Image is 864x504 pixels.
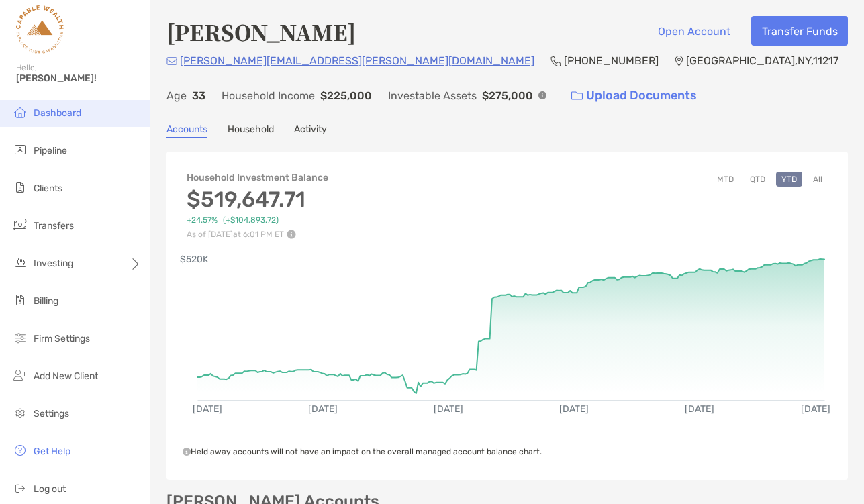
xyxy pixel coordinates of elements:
[685,403,714,415] text: [DATE]
[675,56,683,66] img: Location Icon
[564,52,659,69] p: [PHONE_NUMBER]
[34,408,69,419] span: Settings
[294,123,327,138] a: Activity
[563,81,706,110] a: Upload Documents
[320,87,372,104] p: $225,000
[12,217,28,233] img: transfers icon
[16,5,64,54] img: Zoe Logo
[801,403,830,415] text: [DATE]
[34,333,90,344] span: Firm Settings
[34,295,58,307] span: Billing
[482,87,533,104] p: $275,000
[538,91,546,99] img: Info Icon
[223,215,279,225] span: (+$104,893.72)
[187,215,218,225] span: +24.57%
[12,405,28,421] img: settings icon
[287,230,296,239] img: Performance Info
[34,258,73,269] span: Investing
[550,56,561,66] img: Phone Icon
[187,187,328,212] h3: $519,647.71
[34,145,67,156] span: Pipeline
[559,403,589,415] text: [DATE]
[12,104,28,120] img: dashboard icon
[751,16,848,46] button: Transfer Funds
[776,172,802,187] button: YTD
[183,447,542,456] span: Held away accounts will not have an impact on the overall managed account balance chart.
[166,57,177,65] img: Email Icon
[808,172,828,187] button: All
[180,52,534,69] p: [PERSON_NAME][EMAIL_ADDRESS][PERSON_NAME][DOMAIN_NAME]
[686,52,838,69] p: [GEOGRAPHIC_DATA] , NY , 11217
[712,172,739,187] button: MTD
[12,367,28,383] img: add_new_client icon
[16,72,142,84] span: [PERSON_NAME]!
[12,179,28,195] img: clients icon
[34,483,66,495] span: Log out
[388,87,477,104] p: Investable Assets
[187,230,328,239] p: As of [DATE] at 6:01 PM ET
[34,183,62,194] span: Clients
[34,446,70,457] span: Get Help
[193,403,222,415] text: [DATE]
[228,123,274,138] a: Household
[180,254,209,265] text: $520K
[12,442,28,458] img: get-help icon
[12,480,28,496] img: logout icon
[571,91,583,101] img: button icon
[12,292,28,308] img: billing icon
[12,254,28,270] img: investing icon
[12,330,28,346] img: firm-settings icon
[166,16,356,47] h4: [PERSON_NAME]
[166,123,207,138] a: Accounts
[745,172,771,187] button: QTD
[34,370,98,382] span: Add New Client
[34,107,81,119] span: Dashboard
[192,87,205,104] p: 33
[222,87,315,104] p: Household Income
[187,172,328,183] h4: Household Investment Balance
[34,220,74,232] span: Transfers
[308,403,338,415] text: [DATE]
[166,87,187,104] p: Age
[647,16,740,46] button: Open Account
[12,142,28,158] img: pipeline icon
[434,403,463,415] text: [DATE]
